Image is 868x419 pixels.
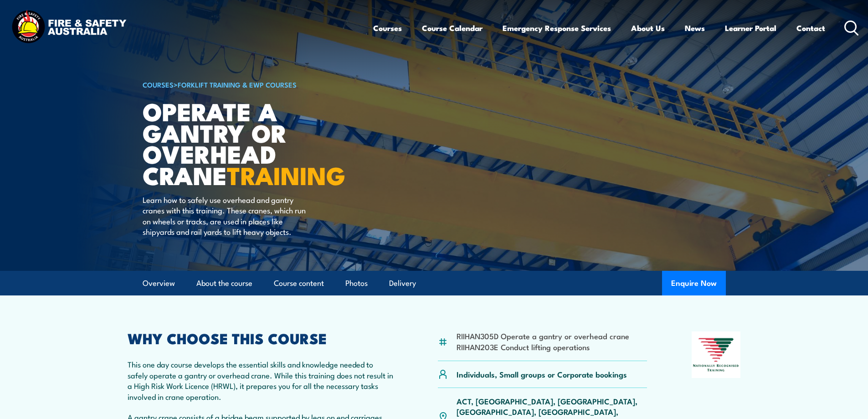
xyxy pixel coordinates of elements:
[422,16,483,40] a: Course Calendar
[143,100,368,186] h1: Operate a Gantry or Overhead Crane
[196,271,252,295] a: About the course
[796,16,825,40] a: Contact
[503,16,611,40] a: Emergency Response Services
[457,331,629,341] li: RIIHAN305D Operate a gantry or overhead crane
[457,369,627,379] p: Individuals, Small groups or Corporate bookings
[274,271,324,295] a: Course content
[457,341,629,352] li: RIIHAN203E Conduct lifting operations
[178,79,297,89] a: Forklift Training & EWP Courses
[373,16,402,40] a: Courses
[143,79,368,90] h6: >
[662,271,726,295] button: Enquire Now
[345,271,368,295] a: Photos
[685,16,705,40] a: News
[143,79,174,89] a: COURSES
[143,194,309,237] p: Learn how to safely use overhead and gantry cranes with this training. These cranes, which run on...
[725,16,776,40] a: Learner Portal
[128,331,394,344] h2: WHY CHOOSE THIS COURSE
[143,271,175,295] a: Overview
[389,271,416,295] a: Delivery
[128,359,394,402] p: This one day course develops the essential skills and knowledge needed to safely operate a gantry...
[631,16,665,40] a: About Us
[692,331,741,378] img: Nationally Recognised Training logo.
[227,155,345,193] strong: TRAINING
